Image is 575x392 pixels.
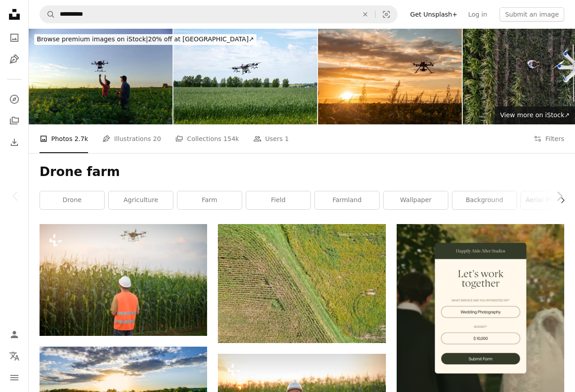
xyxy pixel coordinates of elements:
[318,29,462,124] img: Drone in soybean crop.
[153,134,161,144] span: 20
[315,191,379,209] a: farmland
[175,124,239,153] a: Collections 154k
[5,347,23,365] button: Language
[40,224,207,336] img: A male engineer controlling drone spraying fertilizer and pesticide over farmland,High technology...
[5,112,23,130] a: Collections
[40,164,564,180] h1: Drone farm
[218,279,385,287] a: an aerial view of a corn field
[40,6,55,23] button: Search Unsplash
[544,153,575,239] a: Next
[218,224,385,343] img: an aerial view of a corn field
[5,369,23,387] button: Menu
[173,29,317,124] img: An industrial drone in the sky. Drone sprayer flies over the agricultural field. Smart farming an...
[405,7,463,22] a: Get Unsplash+
[495,106,575,124] a: View more on iStock↗
[37,35,254,43] span: 20% off at [GEOGRAPHIC_DATA] ↗
[384,191,448,209] a: wallpaper
[5,29,23,47] a: Photos
[40,276,207,284] a: A male engineer controlling drone spraying fertilizer and pesticide over farmland,High technology...
[253,124,289,153] a: Users 1
[5,133,23,151] a: Download History
[376,6,397,23] button: Visual search
[29,29,262,50] a: Browse premium images on iStock|20% off at [GEOGRAPHIC_DATA]↗
[534,124,564,153] button: Filters
[177,191,242,209] a: farm
[102,124,161,153] a: Illustrations 20
[500,111,570,119] span: View more on iStock ↗
[40,191,104,209] a: drone
[40,5,398,23] form: Find visuals sitewide
[355,6,375,23] button: Clear
[246,191,310,209] a: field
[285,134,289,144] span: 1
[500,7,564,22] button: Submit an image
[463,7,492,22] a: Log in
[223,134,239,144] span: 154k
[109,191,173,209] a: agriculture
[452,191,517,209] a: background
[5,326,23,344] a: Log in / Sign up
[5,90,23,108] a: Explore
[29,29,172,124] img: Drone in soybean crop.
[5,50,23,68] a: Illustrations
[37,35,148,43] span: Browse premium images on iStock |
[397,224,564,392] img: file-1747939393036-2c53a76c450aimage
